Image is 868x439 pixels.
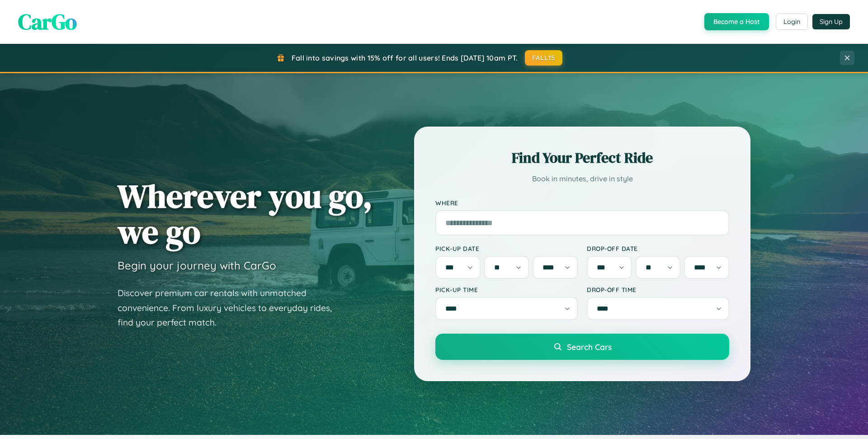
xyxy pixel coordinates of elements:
[118,178,373,250] h1: Wherever you go, we go
[776,14,808,30] button: Login
[704,13,769,30] button: Become a Host
[292,53,518,62] span: Fall into savings with 15% off for all users! Ends [DATE] 10am PT.
[587,286,729,293] label: Drop-off Time
[118,259,276,272] h3: Begin your journey with CarGo
[435,286,578,293] label: Pick-up Time
[587,245,729,252] label: Drop-off Date
[812,14,850,29] button: Sign Up
[435,172,729,185] p: Book in minutes, drive in style
[435,245,578,252] label: Pick-up Date
[118,286,344,330] p: Discover premium car rentals with unmatched convenience. From luxury vehicles to everyday rides, ...
[18,7,77,37] span: CarGo
[525,50,563,66] button: FALL15
[435,199,729,207] label: Where
[435,148,729,168] h2: Find Your Perfect Ride
[567,342,612,352] span: Search Cars
[435,334,729,360] button: Search Cars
